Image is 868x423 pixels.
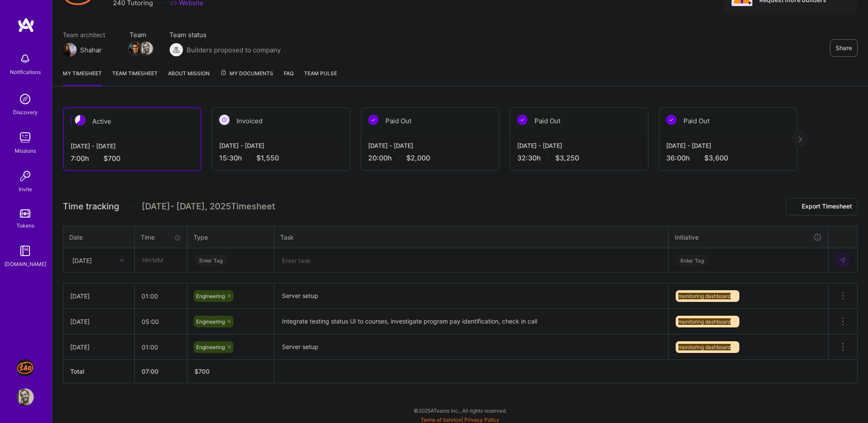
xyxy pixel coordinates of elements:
img: Paid Out [368,115,379,125]
img: Active [75,115,85,125]
img: guide book [16,242,34,260]
a: Team timesheet [112,69,158,86]
span: $2,000 [406,154,430,163]
i: icon Download [791,202,798,211]
div: Paid Out [510,108,648,134]
textarea: Server setup [275,284,667,308]
i: icon Chevron [120,258,124,263]
input: HH:MM [135,336,187,359]
div: 32:30 h [517,154,641,163]
img: right [799,136,802,142]
div: Initiative [675,232,822,242]
div: [DATE] [70,317,127,326]
img: Paid Out [666,115,677,125]
div: 7:00 h [71,154,194,163]
a: Terms of Service [421,417,461,423]
img: J: 240 Tutoring - Jobs Section Redesign [16,359,34,376]
span: $3,600 [704,154,728,163]
div: 20:00 h [368,154,492,163]
div: Invite [19,185,32,194]
span: $700 [104,154,120,163]
i: icon Mail [105,46,112,53]
div: [DATE] - [DATE] [71,141,194,151]
th: Total [63,360,135,383]
span: Engineering [196,344,225,350]
div: Shahar [80,45,102,54]
img: Team Architect [63,43,77,57]
div: Discovery [13,108,38,117]
textarea: Server setup [275,335,667,359]
span: $3,250 [555,154,579,163]
a: My timesheet [63,69,102,86]
span: Team status [169,30,281,39]
span: monitoring dashboard [678,293,731,299]
div: Enter Tag [195,253,227,267]
textarea: Integrate testing status UI to courses, investigate program pay identification, check in call [275,310,667,333]
img: Paid Out [517,115,528,125]
th: Type [188,226,274,248]
th: Task [274,226,669,248]
div: Active [64,108,201,135]
div: 36:00 h [666,154,790,163]
div: Paid Out [659,108,797,134]
input: HH:MM [135,285,187,308]
div: [DATE] [70,343,127,352]
img: Invite [16,167,34,185]
span: Engineering [196,293,225,299]
a: My Documents [220,69,273,86]
div: Enter Tag [676,253,708,267]
span: Engineering [196,318,225,325]
img: Team Member Avatar [129,42,142,55]
div: Paid Out [361,108,499,134]
div: Tokens [16,221,34,230]
img: tokens [20,209,30,218]
span: Time tracking [63,201,119,212]
a: About Mission [168,69,210,86]
span: Team [130,30,152,39]
div: [DATE] - [DATE] [368,141,492,150]
div: Notifications [10,67,41,77]
div: [DATE] [72,256,92,265]
span: monitoring dashboard [678,318,731,325]
div: [DATE] [70,292,127,301]
span: $ 700 [194,368,210,375]
span: Team architect [63,30,112,39]
img: logo [17,17,35,33]
span: My Documents [220,69,273,78]
span: monitoring dashboard [678,344,731,350]
input: HH:MM [135,249,187,272]
div: [DATE] - [DATE] [517,141,641,150]
div: Invoiced [212,108,350,134]
a: Team Member Avatar [141,41,152,56]
span: | [421,417,499,423]
div: Time [141,233,181,242]
img: Invoiced [219,115,230,125]
a: FAQ [284,69,294,86]
a: J: 240 Tutoring - Jobs Section Redesign [14,359,36,376]
span: $1,550 [256,154,279,163]
div: [DOMAIN_NAME] [4,260,46,269]
button: Share [830,39,858,57]
th: Date [63,226,135,248]
div: [DATE] - [DATE] [666,141,790,150]
a: User Avatar [14,388,36,406]
input: HH:MM [135,310,187,333]
span: Share [836,44,852,52]
img: Builders proposed to company [169,43,183,57]
img: teamwork [16,129,34,146]
a: Team Pulse [304,69,337,86]
img: discovery [16,90,34,108]
img: Team Member Avatar [140,42,153,55]
a: Privacy Policy [464,417,499,423]
th: 07:00 [135,360,188,383]
img: User Avatar [16,388,34,406]
span: Builders proposed to company [187,45,281,54]
span: [DATE] - [DATE] , 2025 Timesheet [142,201,275,212]
span: Team Pulse [304,70,337,77]
a: Team Member Avatar [130,41,141,56]
img: Submit [839,257,846,264]
div: 15:30 h [219,154,343,163]
div: [DATE] - [DATE] [219,141,343,150]
button: Export Timesheet [786,198,858,215]
div: Missions [15,146,36,155]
